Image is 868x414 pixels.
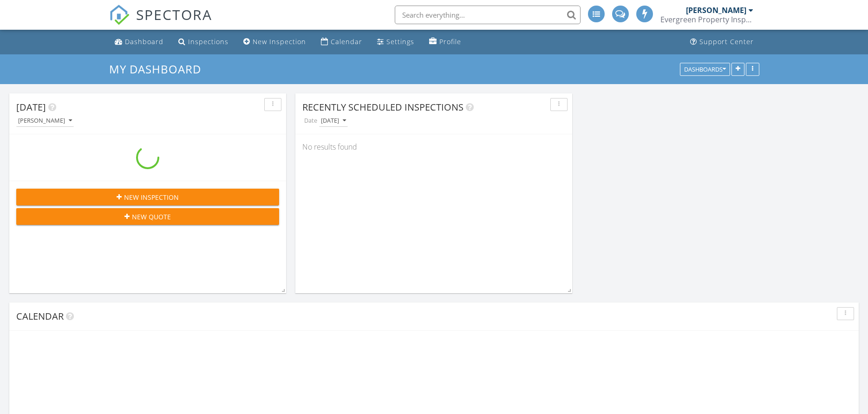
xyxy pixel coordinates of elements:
div: [PERSON_NAME] [18,118,72,124]
div: Profile [439,37,461,46]
span: Calendar [16,310,64,322]
input: Search everything... [395,6,581,24]
a: Inspections [175,33,232,51]
a: SPECTORA [109,13,212,32]
img: The Best Home Inspection Software - Spectora [109,5,130,25]
div: Support Center [699,37,754,46]
button: Dashboards [680,63,730,76]
div: Settings [386,37,414,46]
div: New Inspection [253,37,306,46]
button: New Quote [16,208,279,225]
div: No results found [295,134,572,159]
button: New Inspection [16,189,279,205]
a: Support Center [686,33,757,51]
button: [DATE] [319,115,348,127]
button: [PERSON_NAME] [16,115,74,127]
div: Dashboard [125,37,163,46]
div: Dashboards [684,66,726,72]
a: Dashboard [111,33,167,51]
div: [DATE] [321,118,346,124]
a: Settings [373,33,418,51]
a: My Dashboard [109,61,209,77]
div: Inspections [188,37,228,46]
a: New Inspection [240,33,310,51]
label: Date [302,114,319,127]
div: [PERSON_NAME] [686,6,746,15]
div: Evergreen Property Inspectors [660,15,753,24]
span: [DATE] [16,101,46,113]
span: Recently Scheduled Inspections [302,101,463,113]
div: Calendar [331,37,362,46]
span: New Quote [132,212,171,222]
a: Calendar [317,33,366,51]
span: New Inspection [124,192,179,202]
span: SPECTORA [136,5,212,24]
a: Profile [425,33,465,51]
